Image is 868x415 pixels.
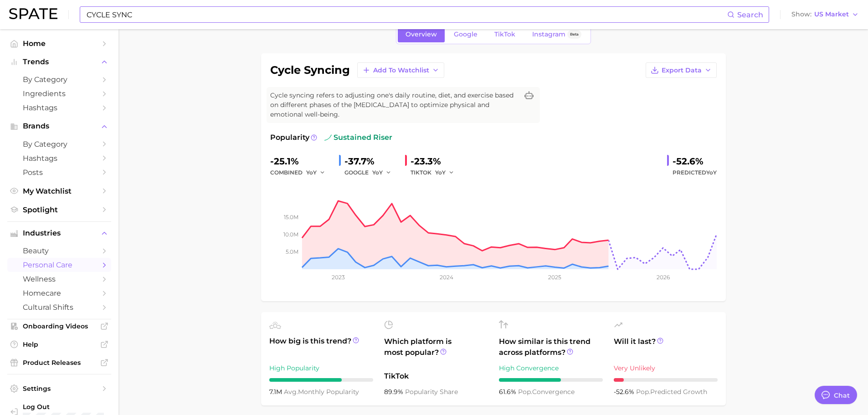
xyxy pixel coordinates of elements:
[344,154,398,169] div: -37.7%
[406,31,437,38] span: Overview
[454,31,478,38] span: Google
[270,132,309,143] span: Popularity
[7,338,111,351] a: Help
[7,119,111,133] button: Brands
[499,388,518,396] span: 61.6%
[7,72,111,87] a: by Category
[614,336,718,358] span: Will it last?
[7,87,111,101] a: Ingredients
[384,371,488,382] span: TikTok
[23,154,96,163] span: Hashtags
[23,384,96,393] span: Settings
[7,55,111,69] button: Trends
[7,244,111,258] a: beauty
[324,132,392,143] span: sustained riser
[398,26,445,42] a: Overview
[662,67,702,74] span: Export Data
[789,9,861,20] button: ShowUS Market
[269,336,373,358] span: How big is this trend?
[23,205,96,214] span: Spotlight
[23,359,96,367] span: Product Releases
[23,140,96,149] span: by Category
[494,31,515,38] span: TikTok
[636,388,650,396] abbr: popularity index
[7,258,111,272] a: personal care
[570,31,579,38] span: Beta
[435,167,455,178] button: YoY
[614,378,718,382] div: 1 / 10
[269,388,284,396] span: 7.1m
[518,388,532,396] abbr: popularity index
[636,388,707,396] span: predicted growth
[706,169,717,176] span: YoY
[737,10,763,19] span: Search
[23,403,116,411] span: Log Out
[23,340,96,348] span: Help
[23,58,96,66] span: Trends
[405,388,458,396] span: popularity share
[532,31,565,38] span: Instagram
[656,274,669,281] tspan: 2026
[344,167,398,178] div: GOOGLE
[7,101,111,115] a: Hashtags
[7,272,111,286] a: wellness
[499,378,603,382] div: 6 / 10
[306,169,317,176] span: YoY
[284,388,359,396] span: monthly popularity
[7,203,111,217] a: Spotlight
[7,356,111,369] a: Product Releases
[548,274,561,281] tspan: 2025
[23,322,96,330] span: Onboarding Videos
[411,154,461,169] div: -23.3%
[673,167,717,178] span: Predicted
[324,134,332,141] img: sustained riser
[7,165,111,179] a: Posts
[270,154,332,169] div: -25.1%
[269,363,373,374] div: High Popularity
[23,122,96,130] span: Brands
[7,382,111,395] a: Settings
[791,12,812,17] span: Show
[614,363,718,374] div: Very Unlikely
[372,169,383,176] span: YoY
[23,75,96,84] span: by Category
[524,26,589,42] a: InstagramBeta
[384,336,488,366] span: Which platform is most popular?
[269,378,373,382] div: 7 / 10
[372,167,392,178] button: YoY
[23,39,96,48] span: Home
[23,289,96,297] span: homecare
[646,62,717,78] button: Export Data
[7,300,111,314] a: cultural shifts
[7,319,111,333] a: Onboarding Videos
[384,388,405,396] span: 89.9%
[357,62,444,78] button: Add to Watchlist
[814,12,849,17] span: US Market
[373,67,429,74] span: Add to Watchlist
[9,8,57,19] img: SPATE
[23,303,96,312] span: cultural shifts
[7,226,111,240] button: Industries
[23,168,96,177] span: Posts
[23,89,96,98] span: Ingredients
[499,363,603,374] div: High Convergence
[23,275,96,283] span: wellness
[7,36,111,51] a: Home
[7,151,111,165] a: Hashtags
[331,274,344,281] tspan: 2023
[23,229,96,237] span: Industries
[673,154,717,169] div: -52.6%
[86,7,727,22] input: Search here for a brand, industry, or ingredient
[23,261,96,269] span: personal care
[270,167,332,178] div: combined
[306,167,326,178] button: YoY
[435,169,446,176] span: YoY
[439,274,453,281] tspan: 2024
[614,388,636,396] span: -52.6%
[499,336,603,358] span: How similar is this trend across platforms?
[23,187,96,195] span: My Watchlist
[7,184,111,198] a: My Watchlist
[446,26,485,42] a: Google
[487,26,523,42] a: TikTok
[23,246,96,255] span: beauty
